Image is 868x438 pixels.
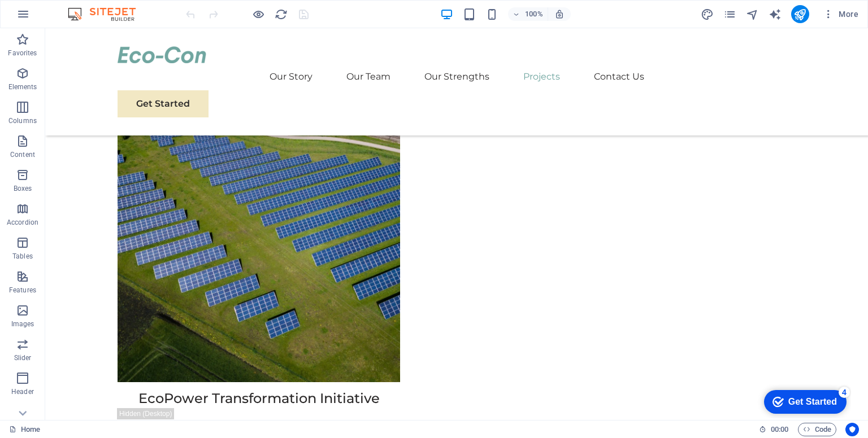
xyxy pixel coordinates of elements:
p: Boxes [14,184,32,193]
a: Click to cancel selection. Double-click to open Pages [9,423,40,436]
p: Images [11,319,34,328]
button: 100% [508,7,548,21]
p: Columns [8,116,37,125]
i: Design (Ctrl+Alt+Y) [701,8,714,21]
i: Pages (Ctrl+Alt+S) [723,8,736,21]
i: Reload page [275,8,288,21]
button: More [818,5,863,23]
span: : [779,425,780,433]
button: Usercentrics [845,423,859,436]
p: Accordion [7,218,38,227]
i: On resize automatically adjust zoom level to fit chosen device. [554,9,565,19]
span: More [823,8,858,20]
button: Code [798,423,836,436]
button: reload [274,7,288,21]
img: Editor Logo [65,7,150,21]
div: Get Started 4 items remaining, 20% complete [9,6,92,29]
div: 4 [84,2,95,14]
button: text_generator [769,7,782,21]
i: Publish [793,8,806,21]
p: Content [10,150,35,159]
h6: 100% [525,7,543,21]
div: Get Started [33,12,82,23]
i: AI Writer [769,8,782,21]
p: Favorites [8,49,37,58]
button: design [701,7,714,21]
span: 00 00 [771,423,788,436]
i: Navigator [746,8,759,21]
button: Click here to leave preview mode and continue editing [251,7,265,21]
button: navigator [746,7,759,21]
p: Slider [14,353,32,362]
span: Code [803,423,831,436]
button: publish [791,5,809,23]
button: pages [723,7,737,21]
p: Features [9,286,36,295]
p: Elements [8,82,37,91]
p: Tables [12,252,33,261]
p: Header [11,387,34,396]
